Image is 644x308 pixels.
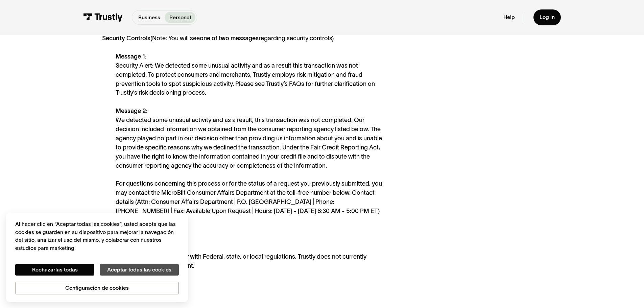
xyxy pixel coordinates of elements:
button: Configuración de cookies [15,282,179,294]
img: Trustly Logo [83,13,123,22]
a: Personal [165,12,195,23]
a: Help [503,14,515,21]
button: Aceptar todas las cookies [100,264,179,276]
div: Cookie banner [6,213,188,302]
strong: Security Controls [102,35,150,42]
a: Log in [533,9,561,25]
div: Log in [540,14,555,21]
strong: one of two messages [200,35,259,42]
strong: Message 2: [116,108,147,114]
a: Business [134,12,165,23]
div: Al hacer clic en “Aceptar todas las cookies”, usted acepta que las cookies se guarden en su dispo... [15,220,179,252]
div: Security Alert: We detected some unusual activity and as a result this transaction was not comple... [116,52,385,216]
button: Rechazarlas todas [15,264,94,276]
strong: Message 1: [116,53,146,60]
div: Invalid Account: To comply with Federal, state, or local regulations, Trustly does not currently ... [116,252,385,270]
p: Personal [169,14,191,22]
div: Privacidad [15,220,179,294]
p: Business [138,14,160,22]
